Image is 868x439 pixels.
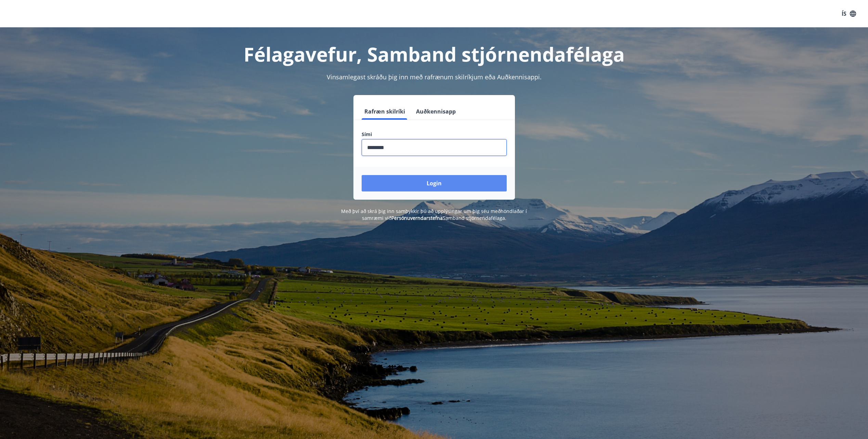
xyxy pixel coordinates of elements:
span: Vinsamlegast skráðu þig inn með rafrænum skilríkjum eða Auðkennisappi. [327,73,542,81]
button: Auðkennisapp [413,103,458,120]
label: Sími [362,131,507,138]
button: Rafræn skilríki [362,103,408,120]
a: Persónuverndarstefna [391,215,443,221]
button: ÍS [838,8,860,20]
button: Login [362,175,507,191]
h1: Félagavefur, Samband stjórnendafélaga [196,41,672,67]
span: Með því að skrá þig inn samþykkir þú að upplýsingar um þig séu meðhöndlaðar í samræmi við Samband... [341,208,527,221]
